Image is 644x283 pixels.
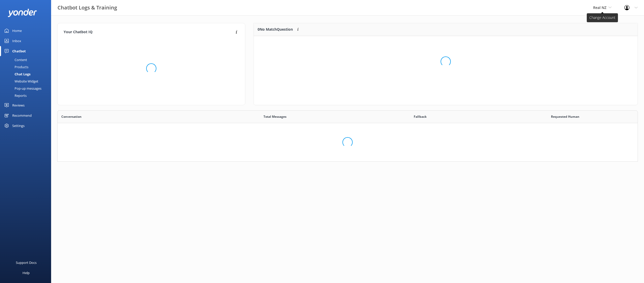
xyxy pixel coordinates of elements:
div: grid [254,36,638,87]
div: Settings [12,121,25,131]
h4: Your Chatbot IQ [64,29,234,35]
div: Content [3,56,27,63]
a: Products [3,63,51,70]
div: Home [12,26,22,36]
div: Reviews [12,100,25,110]
span: Conversation [61,114,82,119]
a: Reports [3,92,51,99]
p: 0 No Match Question [258,27,293,32]
div: Products [3,63,28,70]
a: Content [3,56,51,63]
h3: Chatbot Logs & Training [57,4,117,12]
a: Website Widget [3,78,51,85]
div: Chatbot [12,46,26,56]
img: yonder-white-logo.png [8,9,37,17]
div: Recommend [12,110,32,121]
a: Pop-up messages [3,85,51,92]
div: Pop-up messages [3,85,41,92]
div: grid [57,123,638,161]
div: Website Widget [3,78,38,85]
div: Support Docs [16,257,37,268]
div: Reports [3,92,27,99]
span: Real NZ [593,5,606,10]
div: Inbox [12,36,21,46]
a: Chat Logs [3,70,51,78]
div: Help [22,268,30,278]
div: Chat Logs [3,70,30,78]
